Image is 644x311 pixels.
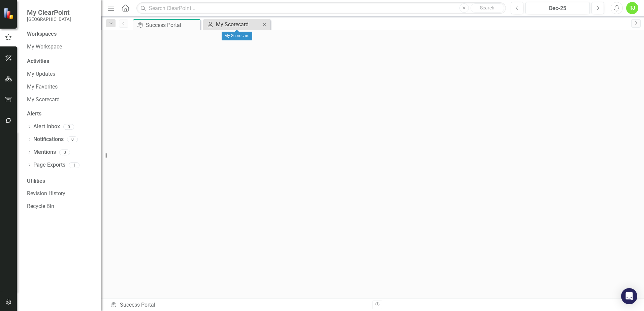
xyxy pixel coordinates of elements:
[67,137,78,142] div: 0
[222,32,252,40] div: My Scorecard
[621,288,637,304] div: Open Intercom Messenger
[69,162,79,168] div: 1
[27,43,94,51] a: My Workspace
[525,2,590,14] button: Dec-25
[33,136,64,143] a: Notifications
[27,70,94,78] a: My Updates
[27,96,94,104] a: My Scorecard
[27,190,94,198] a: Revision History
[3,8,15,20] img: ClearPoint Strategy
[205,20,260,29] a: My Scorecard
[471,3,504,13] button: Search
[27,16,71,22] small: [GEOGRAPHIC_DATA]
[27,8,71,16] span: My ClearPoint
[216,20,260,29] div: My Scorecard
[27,177,94,185] div: Utilities
[480,5,494,10] span: Search
[528,4,587,12] div: Dec-25
[33,123,60,131] a: Alert Inbox
[110,301,367,309] div: Success Portal
[33,161,65,169] a: Page Exports
[146,21,199,29] div: Success Portal
[59,149,70,155] div: 0
[27,83,94,91] a: My Favorites
[33,148,56,156] a: Mentions
[27,110,94,118] div: Alerts
[27,30,57,38] div: Workspaces
[63,124,74,130] div: 0
[27,203,94,210] a: Recycle Bin
[626,2,638,14] button: TJ
[27,58,94,65] div: Activities
[101,28,644,296] iframe: Success Portal
[136,2,506,14] input: Search ClearPoint...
